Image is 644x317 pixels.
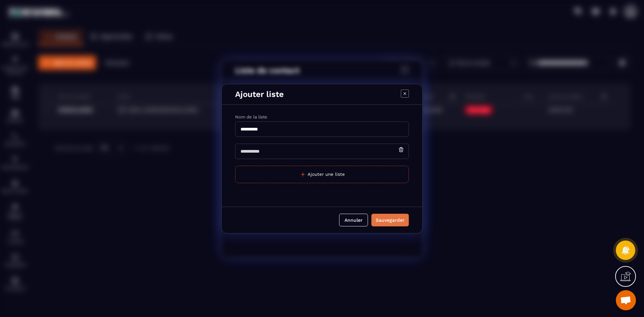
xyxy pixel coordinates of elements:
[235,166,409,183] button: Ajouter une liste
[376,217,405,223] div: Sauvegarder
[371,214,409,226] button: Sauvegarder
[616,290,636,310] div: Ouvrir le chat
[339,214,368,226] button: Annuler
[235,90,284,99] p: Ajouter liste
[235,114,267,119] label: Nom de la liste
